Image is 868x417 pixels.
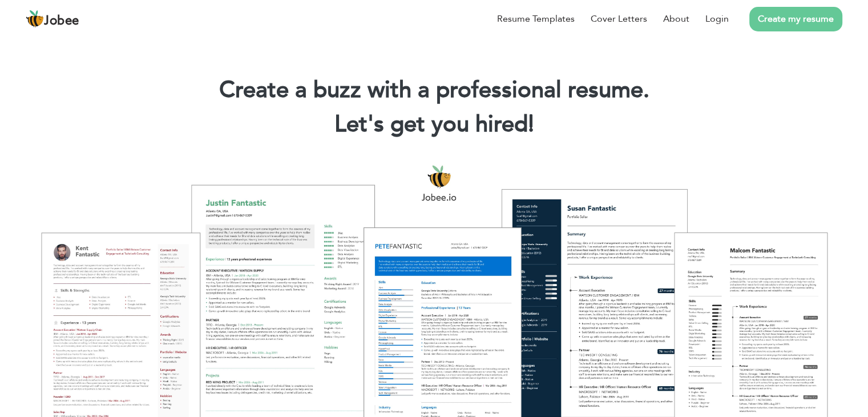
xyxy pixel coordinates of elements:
[749,7,842,31] a: Create my resume
[528,109,534,140] span: |
[663,12,689,26] a: About
[26,10,44,28] img: jobee.io
[17,110,851,139] h2: Let's
[17,75,851,105] h1: Create a buzz with a professional resume.
[26,10,79,28] a: Jobee
[705,12,729,26] a: Login
[44,15,79,27] span: Jobee
[390,109,534,140] span: get you hired!
[497,12,575,26] a: Resume Templates
[591,12,647,26] a: Cover Letters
